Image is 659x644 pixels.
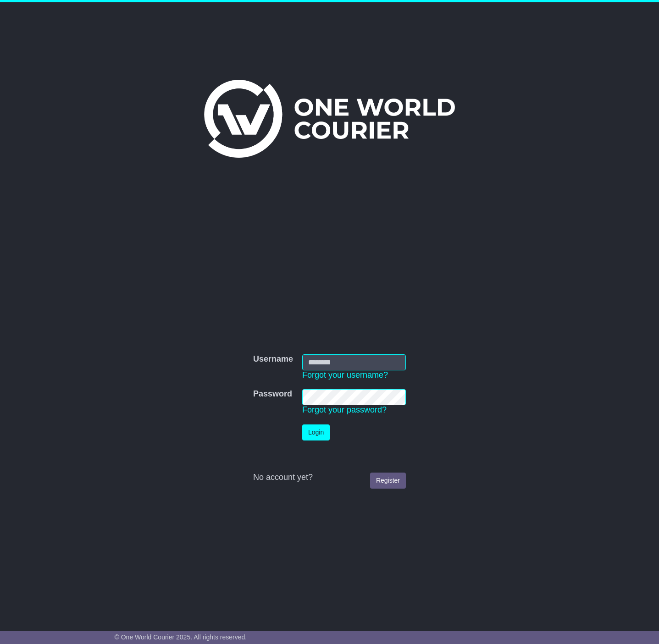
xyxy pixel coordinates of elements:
[253,389,292,399] label: Password
[204,80,454,158] img: One World
[115,633,247,641] span: © One World Courier 2025. All rights reserved.
[302,370,388,380] a: Forgot your username?
[302,424,330,440] button: Login
[302,405,387,414] a: Forgot your password?
[253,473,406,483] div: No account yet?
[370,473,406,489] a: Register
[253,354,293,364] label: Username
